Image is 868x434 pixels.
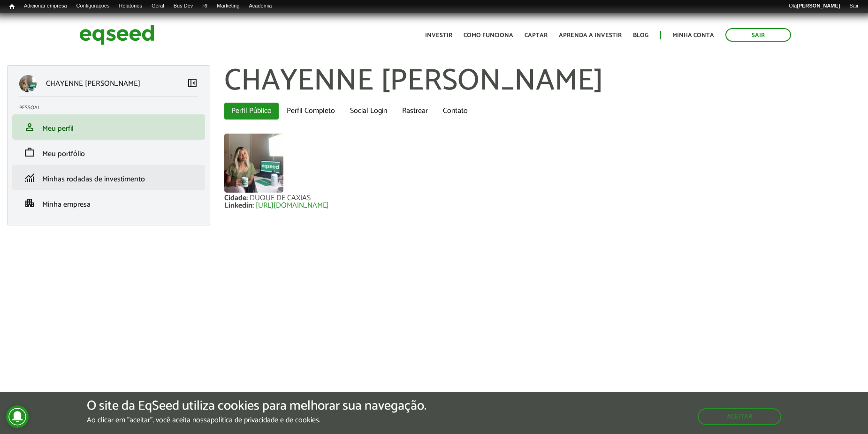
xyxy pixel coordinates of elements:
[436,103,475,120] a: Contato
[224,103,279,120] a: Perfil Público
[256,202,329,210] a: [URL][DOMAIN_NAME]
[19,172,198,183] a: monitoringMinhas rodadas de investimento
[12,140,205,165] li: Meu portfólio
[211,417,319,424] a: política de privacidade e de cookies
[79,22,154,47] img: EqSeed
[212,2,244,10] a: Marketing
[19,105,205,111] h2: Pessoal
[252,199,254,212] span: :
[845,2,863,10] a: Sair
[87,399,426,413] h5: O site da EqSeed utiliza cookies para melhorar sua navegação.
[525,32,548,38] a: Captar
[9,3,15,10] span: Início
[280,103,342,120] a: Perfil Completo
[187,77,198,89] span: left_panel_close
[46,79,140,88] p: CHAYENNE [PERSON_NAME]
[395,103,435,120] a: Rastrear
[42,173,145,186] span: Minhas rodadas de investimento
[464,32,513,38] a: Como funciona
[725,28,791,42] a: Sair
[224,134,283,193] a: Ver perfil do usuário.
[24,147,35,158] span: work
[797,3,840,8] strong: [PERSON_NAME]
[224,195,250,202] div: Cidade
[24,197,35,209] span: apartment
[425,32,452,38] a: Investir
[12,190,205,216] li: Minha empresa
[24,121,35,133] span: person
[87,416,426,425] p: Ao clicar em "aceitar", você aceita nossa .
[343,103,394,120] a: Social Login
[784,2,845,10] a: Olá[PERSON_NAME]
[224,134,283,193] img: Foto de CHAYENNE TENÓRIO BARBOSA
[672,32,714,38] a: Minha conta
[198,2,212,10] a: RI
[224,202,256,210] div: Linkedin
[19,147,198,158] a: workMeu portfólio
[72,2,114,10] a: Configurações
[12,165,205,190] li: Minhas rodadas de investimento
[244,2,277,10] a: Academia
[24,172,35,183] span: monitoring
[114,2,146,10] a: Relatórios
[169,2,198,10] a: Bus Dev
[42,148,85,160] span: Meu portfólio
[19,2,72,10] a: Adicionar empresa
[5,2,19,11] a: Início
[147,2,169,10] a: Geral
[42,198,91,211] span: Minha empresa
[19,197,198,209] a: apartmentMinha empresa
[633,32,648,38] a: Blog
[42,122,74,135] span: Meu perfil
[12,114,205,140] li: Meu perfil
[559,32,622,38] a: Aprenda a investir
[187,77,198,90] a: Colapsar menu
[224,65,861,98] h1: CHAYENNE [PERSON_NAME]
[250,195,311,202] div: DUQUE DE CAXIAS
[19,121,198,133] a: personMeu perfil
[246,192,248,204] span: :
[698,408,781,425] button: Aceitar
